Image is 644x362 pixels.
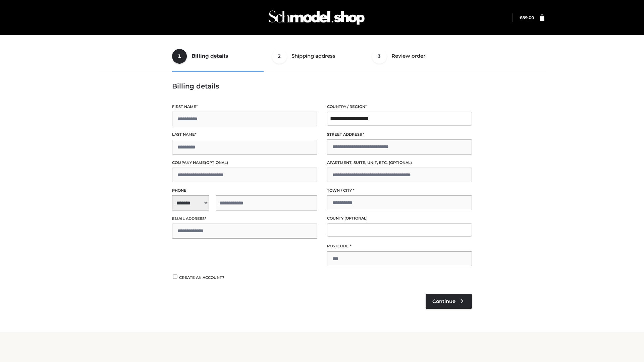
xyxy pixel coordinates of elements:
[327,104,472,110] label: Country / Region
[389,160,412,165] span: (optional)
[520,15,534,20] a: £89.00
[520,15,534,20] bdi: 89.00
[432,298,455,304] span: Continue
[172,82,472,90] h3: Billing details
[520,15,522,20] span: £
[327,187,472,194] label: Town / City
[327,215,472,222] label: County
[172,131,317,138] label: Last name
[205,160,228,165] span: (optional)
[344,216,368,221] span: (optional)
[327,243,472,249] label: Postcode
[172,160,317,166] label: Company name
[266,4,367,31] img: Schmodel Admin 964
[172,104,317,110] label: First name
[172,187,317,194] label: Phone
[172,275,178,279] input: Create an account?
[172,216,317,222] label: Email address
[179,275,224,280] span: Create an account?
[327,131,472,138] label: Street address
[426,294,472,309] a: Continue
[327,160,472,166] label: Apartment, suite, unit, etc.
